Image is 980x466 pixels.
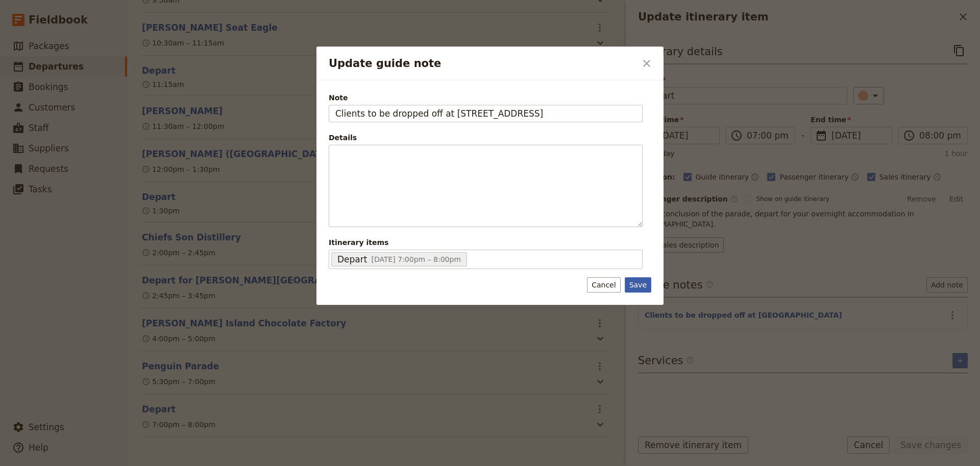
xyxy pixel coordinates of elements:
[371,255,461,263] span: [DATE] 7:00pm – 8:00pm
[625,277,651,293] button: Save
[587,277,620,293] button: Cancel
[329,56,636,71] h2: Update guide note
[329,93,643,103] span: Note
[329,237,643,248] span: Itinerary items
[329,105,643,122] input: Note
[337,253,367,265] span: Depart
[638,55,655,72] button: Close dialog
[329,132,643,143] div: Details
